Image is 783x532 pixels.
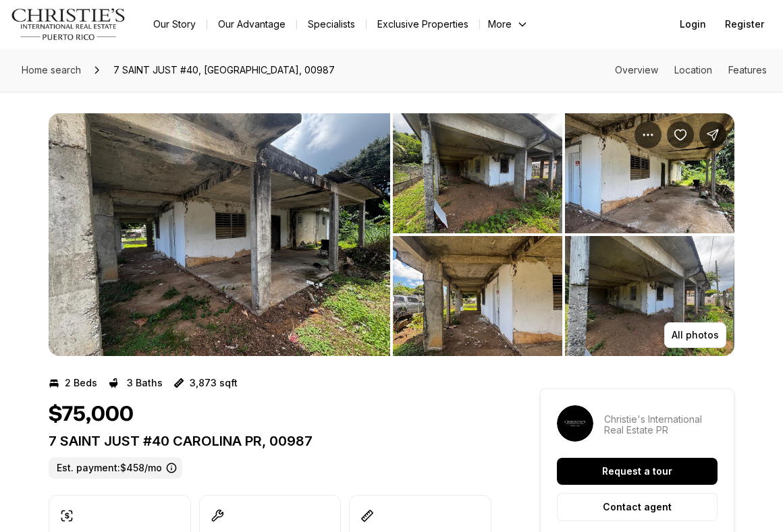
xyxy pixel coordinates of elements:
[699,121,726,148] button: Share Property: 7 SAINT JUST #40
[615,65,767,76] nav: Page section menu
[725,19,764,30] span: Register
[664,322,726,348] button: All photos
[393,236,562,356] button: View image gallery
[667,121,694,148] button: Save Property: 7 SAINT JUST #40
[557,493,718,521] button: Contact agent
[602,466,672,477] p: Request a tour
[65,378,97,388] p: 2 Beds
[367,15,479,34] a: Exclusive Properties
[49,402,134,427] h1: $75,000
[717,11,772,38] button: Register
[565,236,734,356] button: View image gallery
[49,433,491,449] p: 7 SAINT JUST #40 CAROLINA PR, 00987
[49,113,390,356] li: 1 of 2
[16,59,86,81] a: Home search
[557,458,718,485] button: Request a tour
[674,64,712,76] a: Skip to: Location
[108,372,163,394] button: 3 Baths
[393,113,734,356] li: 2 of 2
[672,11,714,38] button: Login
[49,113,734,356] div: Listing Photos
[680,19,706,30] span: Login
[565,113,734,233] button: View image gallery
[634,121,661,148] button: Property options
[728,64,767,76] a: Skip to: Features
[480,15,537,34] button: More
[11,8,126,40] img: logo
[603,502,672,512] p: Contact agent
[393,113,562,233] button: View image gallery
[49,457,182,479] label: Est. payment: $458/mo
[672,330,719,341] p: All photos
[142,15,207,34] a: Our Story
[190,378,238,388] p: 3,873 sqft
[49,113,390,356] button: View image gallery
[297,15,366,34] a: Specialists
[108,59,340,81] span: 7 SAINT JUST #40, [GEOGRAPHIC_DATA], 00987
[22,64,81,76] span: Home search
[604,414,718,436] p: Christie's International Real Estate PR
[207,15,296,34] a: Our Advantage
[615,64,658,76] a: Skip to: Overview
[127,378,163,388] p: 3 Baths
